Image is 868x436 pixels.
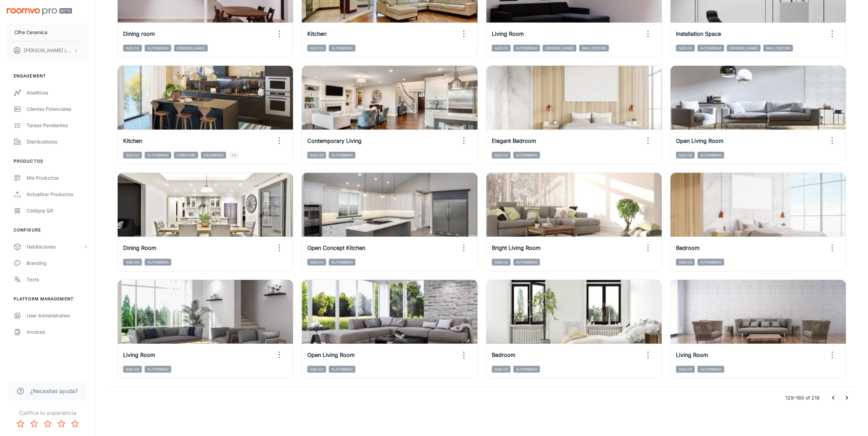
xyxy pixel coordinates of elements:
[123,152,142,159] span: Suelos
[30,387,78,395] span: ¿Necesitas ayuda?
[697,45,724,51] span: Alfombras
[329,259,355,266] span: Alfombras
[492,259,511,266] span: Suelos
[27,276,88,283] div: Texts
[27,89,88,96] div: Analíticas
[676,244,700,252] h6: Bedroom
[5,409,90,417] p: Califica tu experiencia
[174,45,208,51] span: [PERSON_NAME]
[676,152,695,159] span: Suelos
[24,47,72,54] p: [PERSON_NAME] Llobat
[492,152,511,159] span: Suelos
[307,137,362,145] h6: Contemporary Living
[68,417,82,431] button: Rate 5 star
[307,259,326,266] span: Suelos
[123,137,142,145] h6: Kitchen
[763,45,793,51] span: Wall Decors
[329,45,355,51] span: Alfombras
[27,191,88,198] div: Actualizar productos
[229,152,239,159] span: +3
[513,152,540,159] span: Alfombras
[145,45,171,51] span: Alfombras
[123,30,155,38] h6: Dining room
[14,417,27,431] button: Rate 1 star
[7,24,88,41] button: Cifre Ceramica
[307,30,326,38] h6: Kitchen
[676,259,695,266] span: Suelos
[145,259,171,266] span: Alfombras
[697,366,724,373] span: Alfombras
[676,137,723,145] h6: Open Living Room
[329,366,355,373] span: Alfombras
[697,152,724,159] span: Alfombras
[307,351,355,359] h6: Open Living Room
[201,152,226,159] span: Encimeras
[785,394,820,402] p: 129–160 of 219
[492,351,515,359] h6: Bedroom
[145,152,171,159] span: Alfombras
[307,152,326,159] span: Suelos
[513,366,540,373] span: Alfombras
[27,105,88,113] div: Clientes potenciales
[41,417,55,431] button: Rate 3 star
[492,30,524,38] h6: Living Room
[826,391,840,405] button: Go to previous page
[123,366,142,373] span: Suelos
[7,42,88,59] button: [PERSON_NAME] Llobat
[676,45,695,51] span: Suelos
[492,45,511,51] span: Suelos
[513,45,540,51] span: Alfombras
[492,366,511,373] span: Suelos
[27,122,88,129] div: Tareas pendientes
[676,366,695,373] span: Suelos
[123,259,142,266] span: Suelos
[676,30,721,38] h6: Installation Space
[27,312,88,319] div: User Administration
[27,243,83,251] div: Habitaciones
[27,259,88,267] div: Branding
[123,351,155,359] h6: Living Room
[174,152,198,159] span: Furniture
[697,259,724,266] span: Alfombras
[329,152,355,159] span: Alfombras
[55,417,68,431] button: Rate 4 star
[579,45,609,51] span: Wall Decors
[307,244,365,252] h6: Open Concept Kitchen
[27,174,88,182] div: Mis productos
[492,244,541,252] h6: Bright Living Room
[727,45,761,51] span: [PERSON_NAME]
[513,259,540,266] span: Alfombras
[123,45,142,51] span: Suelos
[27,328,88,336] div: Invoices
[27,138,88,146] div: Distribuidores
[145,366,171,373] span: Alfombras
[123,244,156,252] h6: Dining Room
[307,45,326,51] span: Suelos
[543,45,576,51] span: [PERSON_NAME]
[676,351,708,359] h6: Living Room
[14,29,47,36] p: Cifre Ceramica
[307,366,326,373] span: Suelos
[492,137,536,145] h6: Elegant Bedroom
[27,417,41,431] button: Rate 2 star
[840,391,854,405] button: Go to next page
[7,8,72,15] img: Roomvo PRO Beta
[27,207,88,214] div: Códigos QR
